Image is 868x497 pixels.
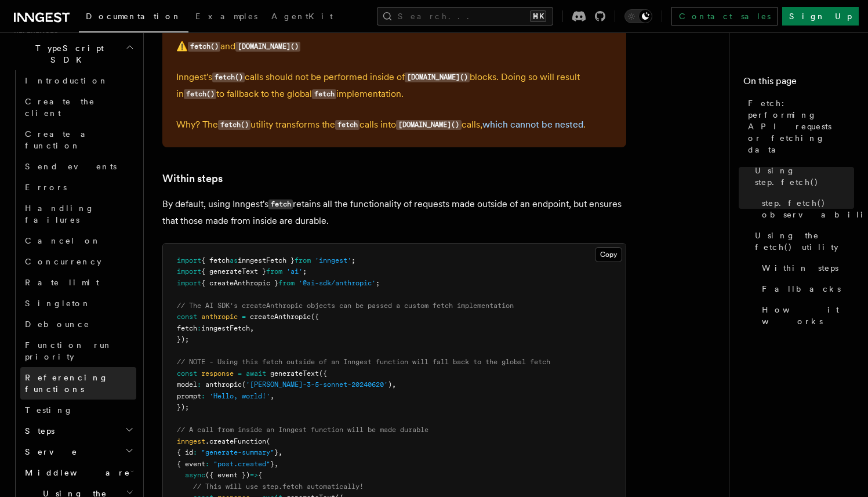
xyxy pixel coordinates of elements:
span: : [205,460,209,468]
span: const [177,369,197,378]
span: = [238,369,242,378]
span: { createAnthropic } [201,279,278,287]
code: fetch [312,89,336,99]
span: : [201,392,205,400]
span: } [270,460,274,468]
button: Copy [595,247,622,262]
a: Introduction [20,70,136,91]
span: const [177,313,197,321]
a: Rate limit [20,272,136,293]
a: Using step.fetch() [750,160,854,193]
span: Singleton [25,299,91,308]
span: Introduction [25,76,108,85]
span: model [177,380,197,389]
a: Create the client [20,91,136,124]
a: Testing [20,400,136,420]
a: Documentation [79,3,188,32]
h4: On this page [743,74,854,93]
span: { id [177,448,193,456]
span: ( [266,437,270,445]
span: : [197,380,201,389]
code: fetch() [188,42,220,52]
button: TypeScript SDK [9,38,136,70]
span: Rate limit [25,278,99,287]
span: createAnthropic [250,313,311,321]
span: Steps [20,425,55,437]
span: Examples [195,12,257,21]
span: }); [177,403,189,411]
span: = [242,313,246,321]
span: How it works [762,304,854,327]
span: await [246,369,266,378]
code: [DOMAIN_NAME]() [405,72,470,82]
span: "post.created" [213,460,270,468]
span: Send events [25,162,117,171]
span: Using the fetch() utility [755,230,854,253]
span: import [177,267,201,275]
span: Handling failures [25,204,95,224]
span: import [177,256,201,264]
code: fetch [268,199,293,209]
span: Fallbacks [762,283,841,295]
span: ; [303,267,307,275]
span: , [250,324,254,332]
span: ({ [319,369,327,378]
span: inngest [177,437,205,445]
span: async [185,471,205,479]
span: ({ event }) [205,471,250,479]
span: ( [242,380,246,389]
span: Errors [25,183,67,192]
span: Testing [25,405,73,415]
span: , [392,380,396,389]
span: Serve [20,446,78,458]
span: } [274,448,278,456]
code: fetch() [212,72,245,82]
span: 'Hello, world!' [209,392,270,400]
span: from [266,267,282,275]
span: // The AI SDK's createAnthropic objects can be passed a custom fetch implementation [177,302,514,310]
button: Steps [20,420,136,441]
a: Within steps [757,257,854,278]
span: ) [388,380,392,389]
span: , [274,460,278,468]
span: Cancel on [25,236,101,245]
span: => [250,471,258,479]
span: fetch [177,324,197,332]
a: Fetch: performing API requests or fetching data [743,93,854,160]
span: : [193,448,197,456]
a: Referencing functions [20,367,136,400]
a: Function run priority [20,335,136,367]
code: fetch() [218,120,250,130]
p: Why? The utility transforms the calls into calls, . [176,117,612,133]
a: Errors [20,177,136,198]
span: prompt [177,392,201,400]
span: Concurrency [25,257,101,266]
span: anthropic [205,380,242,389]
button: Middleware [20,462,136,483]
span: import [177,279,201,287]
p: By default, using Inngest's retains all the functionality of requests made outside of an endpoint... [162,196,626,229]
span: "generate-summary" [201,448,274,456]
p: ⚠️ and [176,38,612,55]
span: ; [376,279,380,287]
code: [DOMAIN_NAME]() [396,120,461,130]
a: which cannot be nested [482,119,583,130]
a: Create a function [20,124,136,156]
span: Fetch: performing API requests or fetching data [748,97,854,155]
span: from [278,279,295,287]
a: Using the fetch() utility [750,225,854,257]
a: Fallbacks [757,278,854,299]
span: , [270,392,274,400]
span: Debounce [25,320,90,329]
a: Examples [188,3,264,31]
span: }); [177,335,189,343]
code: fetch() [184,89,216,99]
button: Toggle dark mode [624,9,652,23]
span: { [258,471,262,479]
a: Handling failures [20,198,136,230]
span: Middleware [20,467,130,478]
span: inngestFetch [201,324,250,332]
a: step.fetch() observability [757,193,854,225]
span: Create a function [25,129,94,150]
span: '@ai-sdk/anthropic' [299,279,376,287]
